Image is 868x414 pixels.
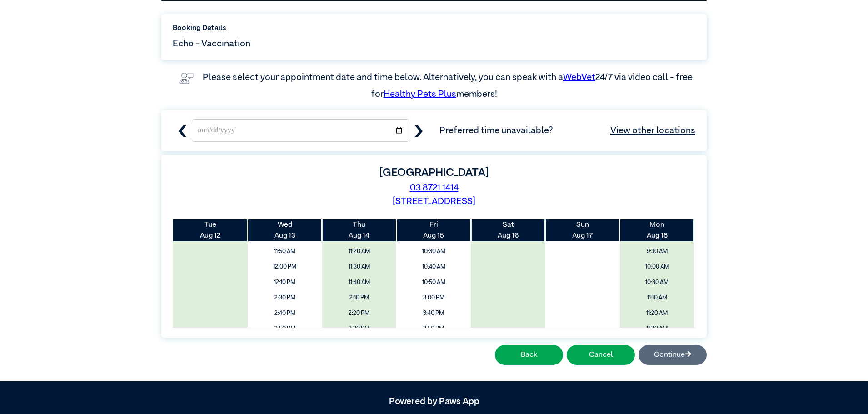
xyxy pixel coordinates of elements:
span: 10:30 AM [623,276,691,289]
th: Aug 12 [173,219,248,241]
span: 11:40 AM [325,276,394,289]
span: 11:30 AM [325,260,394,274]
span: 11:10 AM [623,291,691,304]
span: 9:30 AM [623,245,691,258]
span: 11:30 AM [623,322,691,335]
a: Healthy Pets Plus [384,90,456,99]
span: Preferred time unavailable? [439,124,695,137]
img: vet [175,69,197,87]
label: Please select your appointment date and time below. Alternatively, you can speak with a 24/7 via ... [203,73,694,98]
a: [STREET_ADDRESS] [393,197,475,206]
th: Aug 15 [396,219,471,241]
span: 2:30 PM [325,322,394,335]
span: 10:40 AM [399,260,468,274]
span: 10:00 AM [623,260,691,274]
span: 11:20 AM [623,307,691,320]
span: 2:20 PM [325,307,394,320]
a: 03 8721 1414 [410,183,459,192]
th: Aug 14 [322,219,397,241]
span: 10:30 AM [399,245,468,258]
span: 11:50 AM [251,245,319,258]
th: Aug 13 [248,219,322,241]
span: 12:10 PM [251,276,319,289]
span: 2:40 PM [251,307,319,320]
th: Aug 17 [545,219,620,241]
span: Echo - Vaccination [173,37,250,50]
label: [GEOGRAPHIC_DATA] [379,167,489,178]
span: 11:20 AM [325,245,394,258]
span: 12:00 PM [251,260,319,274]
a: View other locations [610,124,695,137]
span: 2:50 PM [251,322,319,335]
h5: Powered by Paws App [161,396,707,407]
span: 2:10 PM [325,291,394,304]
button: Cancel [567,345,635,365]
label: Booking Details [173,23,695,34]
span: 3:50 PM [399,322,468,335]
span: 10:50 AM [399,276,468,289]
button: Back [495,345,563,365]
th: Aug 16 [471,219,545,241]
span: 3:40 PM [399,307,468,320]
span: 2:30 PM [251,291,319,304]
th: Aug 18 [620,219,694,241]
span: 3:00 PM [399,291,468,304]
a: WebVet [563,73,595,82]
